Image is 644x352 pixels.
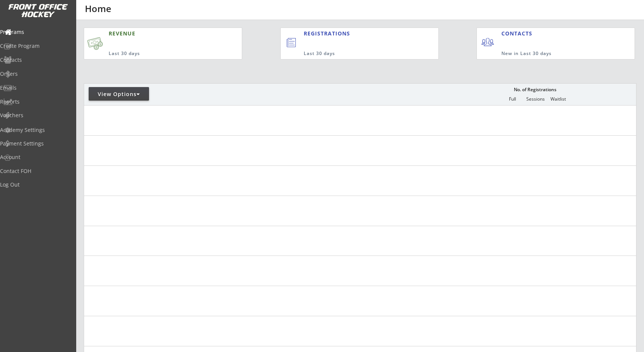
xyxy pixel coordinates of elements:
div: Sessions [524,96,547,102]
div: View Options [89,90,149,98]
div: Full [501,96,524,102]
div: Last 30 days [304,51,408,57]
div: Last 30 days [109,51,205,57]
div: REVENUE [109,30,205,37]
div: Waitlist [547,96,570,102]
div: No. of Registrations [512,87,559,92]
div: REGISTRATIONS [304,30,404,37]
div: CONTACTS [501,30,536,37]
div: New in Last 30 days [501,51,600,57]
